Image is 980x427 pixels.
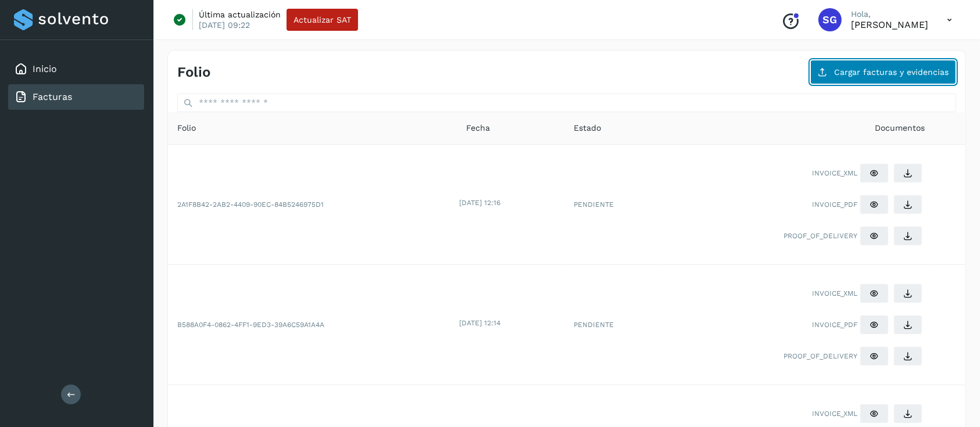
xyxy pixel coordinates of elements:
[466,122,490,134] span: Fecha
[565,145,664,265] td: PENDIENTE
[851,19,928,30] p: Selene Gomez Haro
[33,91,72,102] a: Facturas
[812,168,857,178] span: INVOICE_XML
[199,9,281,20] p: Última actualización
[875,122,925,134] span: Documentos
[459,318,563,328] div: [DATE] 12:14
[812,199,857,210] span: INVOICE_PDF
[168,145,457,265] td: 2A1F8B42-2AB2-4409-90EC-84B5246975D1
[177,64,210,81] h4: Folio
[459,198,563,208] div: [DATE] 12:16
[33,63,57,74] a: Inicio
[810,60,956,84] button: Cargar facturas y evidencias
[812,288,857,299] span: INVOICE_XML
[177,122,196,134] span: Folio
[812,320,857,330] span: INVOICE_PDF
[294,16,351,24] span: Actualizar SAT
[199,20,250,30] p: [DATE] 09:22
[8,84,144,110] div: Facturas
[784,351,857,361] span: PROOF_OF_DELIVERY
[565,265,664,385] td: PENDIENTE
[168,265,457,385] td: B588A0F4-0862-4FF1-9ED3-39A6C59A1A4A
[287,9,358,31] button: Actualizar SAT
[812,408,857,419] span: INVOICE_XML
[574,122,602,134] span: Estado
[834,68,949,76] span: Cargar facturas y evidencias
[8,56,144,82] div: Inicio
[851,9,928,19] p: Hola,
[784,231,857,241] span: PROOF_OF_DELIVERY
